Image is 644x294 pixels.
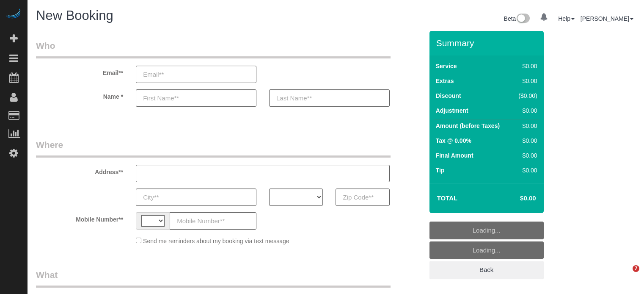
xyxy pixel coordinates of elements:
iframe: Intercom live chat [615,265,636,286]
a: Help [558,15,575,22]
h3: Summary [436,38,539,48]
div: $0.00 [515,62,537,70]
strong: Total [437,194,458,202]
label: Final Amount [436,151,473,160]
label: Mobile Number** [30,212,129,224]
input: Mobile Number** [170,212,256,230]
span: 7 [633,265,639,272]
input: First Name** [136,89,256,107]
legend: What [36,269,391,288]
a: [PERSON_NAME] [581,15,633,22]
label: Service [436,62,457,70]
label: Extras [436,77,454,85]
div: $0.00 [515,151,537,160]
label: Name * [30,89,129,101]
div: $0.00 [515,136,537,145]
img: Automaid Logo [5,8,22,20]
img: New interface [516,14,530,25]
label: Tax @ 0.00% [436,136,471,145]
div: $0.00 [515,122,537,130]
span: Send me reminders about my booking via text message [143,238,289,244]
div: $0.00 [515,106,537,115]
div: $0.00 [515,77,537,85]
label: Discount [436,92,461,100]
span: New Booking [36,8,113,23]
legend: Who [36,39,391,58]
label: Tip [436,166,445,175]
div: $0.00 [515,166,537,175]
label: Amount (before Taxes) [436,122,500,130]
h4: $0.00 [495,195,536,202]
input: Zip Code** [336,189,389,206]
input: Last Name** [269,89,390,107]
legend: Where [36,139,391,158]
a: Beta [504,15,530,22]
a: Back [429,261,544,279]
div: ($0.00) [515,92,537,100]
label: Adjustment [436,106,468,115]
